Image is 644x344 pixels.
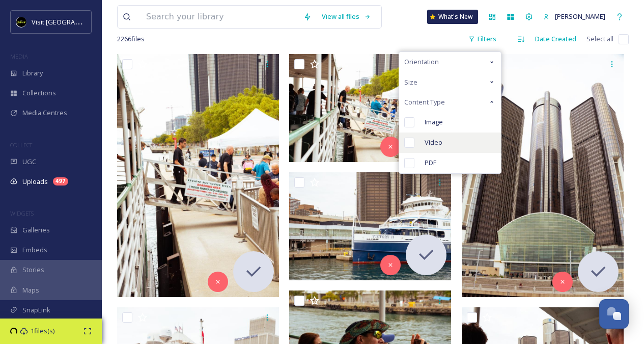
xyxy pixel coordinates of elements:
span: COLLECT [10,141,32,149]
span: Collections [22,88,56,98]
span: MEDIA [10,52,28,60]
span: Select all [586,34,613,44]
span: Visit [GEOGRAPHIC_DATA] [32,17,110,27]
span: Orientation [404,57,439,67]
span: WIDGETS [10,209,34,217]
span: Size [404,77,417,87]
span: [PERSON_NAME] [555,12,605,21]
span: Content Type [404,97,445,107]
button: Open Chat [599,299,629,329]
span: Uploads [22,177,48,187]
span: Library [22,68,43,78]
span: Image [425,117,443,127]
span: PDF [425,158,436,168]
img: ext_1758147839.777_lunarhaus@gmail.com-tour-135.jpg [462,54,624,297]
a: [PERSON_NAME] [538,7,610,27]
span: SnapLink [22,305,50,315]
span: Galleries [22,225,50,235]
span: Embeds [22,245,47,255]
img: ext_1758147856.513091_lunarhaus@gmail.com-tour-138.jpg [117,54,279,297]
span: 1 files(s) [31,326,54,336]
span: Video [425,138,442,147]
a: View all files [317,7,376,27]
img: VISIT%20DETROIT%20LOGO%20-%20BLACK%20BACKGROUND.png [16,17,26,27]
img: ext_1758147855.671371_lunarhaus@gmail.com-tour-137.jpg [289,54,451,162]
div: Filters [463,29,501,49]
span: 2266 file s [117,34,145,44]
span: Maps [22,285,39,295]
span: Media Centres [22,108,67,118]
input: Search your library [141,6,298,28]
span: Stories [22,265,44,275]
div: 497 [53,177,68,186]
a: What's New [427,10,478,24]
div: Date Created [530,29,581,49]
span: UGC [22,157,36,167]
img: ext_1758147825.680668_lunarhaus@gmail.com-tour-132.jpg [289,172,451,280]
